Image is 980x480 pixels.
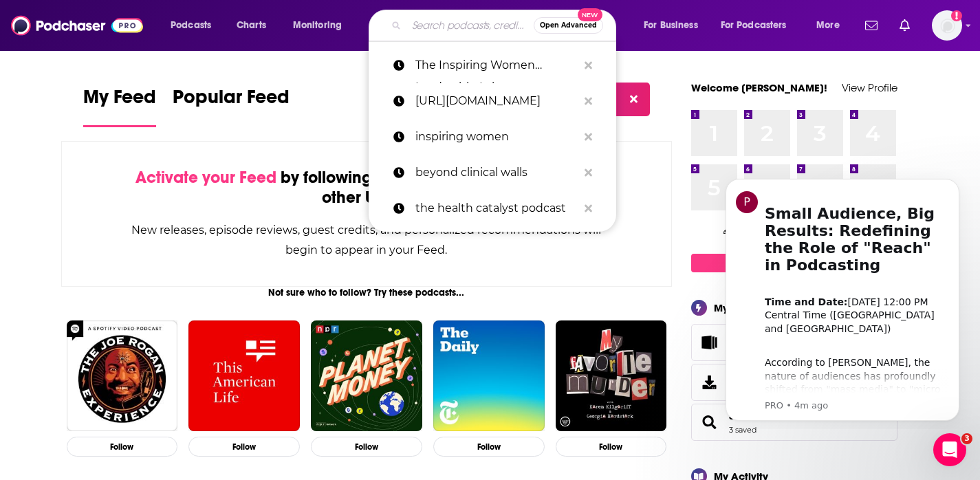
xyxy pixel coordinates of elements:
a: Popular Feed [173,85,290,127]
button: Show profile menu [932,10,962,41]
span: Exports [696,373,723,392]
img: Planet Money [311,320,422,432]
span: Podcasts [171,16,211,35]
input: Search podcasts, credits, & more... [406,14,534,36]
a: My Feed [83,85,156,127]
a: Exports [691,364,897,401]
img: User Profile [932,10,962,41]
a: Lists [691,324,897,361]
img: The Daily [433,320,545,432]
a: inspiring women [369,119,616,155]
img: This American Life [188,320,300,432]
button: Open AdvancedNew [534,17,603,34]
a: Show notifications dropdown [860,14,883,37]
button: Follow [311,437,422,457]
a: 3 saved [729,425,756,435]
button: open menu [161,14,229,36]
svg: Add a profile image [951,10,962,21]
span: Open Advanced [540,22,597,29]
a: Welcome [PERSON_NAME]! [691,81,827,94]
div: Not sure who to follow? Try these podcasts... [61,287,673,298]
iframe: Intercom live chat [933,433,966,466]
span: Monitoring [293,16,342,35]
a: View Profile [842,81,897,94]
span: Logged in as HBurn [932,10,962,41]
iframe: Intercom notifications message [705,166,980,429]
button: open menu [283,14,360,36]
img: My Favorite Murder with Karen Kilgariff and Georgia Hardstark [556,320,667,432]
span: Charts [237,16,266,35]
a: the health catalyst podcast [369,190,616,226]
img: The Joe Rogan Experience [67,320,178,432]
a: Searches [696,413,723,432]
button: Follow [67,437,178,457]
button: Follow [188,437,300,457]
div: New releases, episode reviews, guest credits, and personalized recommendations will begin to appe... [131,220,603,260]
button: open menu [807,14,857,36]
button: open menu [634,14,715,36]
a: Create My Top 8 [691,254,897,272]
span: Popular Feed [173,85,290,117]
p: beyond clinical walls [415,155,578,190]
span: Activate your Feed [135,167,276,188]
span: Searches [691,404,897,441]
img: Podchaser - Follow, Share and Rate Podcasts [11,12,143,39]
p: https://inspiringwomen.show/ [415,83,578,119]
span: 3 [961,433,972,444]
div: Search podcasts, credits, & more... [382,10,629,41]
span: More [816,16,840,35]
span: New [578,8,602,21]
button: open menu [712,14,807,36]
span: For Podcasters [721,16,787,35]
a: beyond clinical walls [369,155,616,190]
a: Show notifications dropdown [894,14,915,37]
p: the health catalyst podcast [415,190,578,226]
div: by following Podcasts, Creators, Lists, and other Users! [131,168,603,208]
button: Follow [433,437,545,457]
span: Lists [696,333,723,352]
span: My Feed [83,85,156,117]
a: Charts [228,14,274,36]
span: For Business [644,16,698,35]
p: inspiring women [415,119,578,155]
button: Follow [556,437,667,457]
a: [URL][DOMAIN_NAME] [369,83,616,119]
p: The Inspiring Women Leadership Lab [415,47,578,83]
a: The Inspiring Women Leadership Lab [369,47,616,83]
